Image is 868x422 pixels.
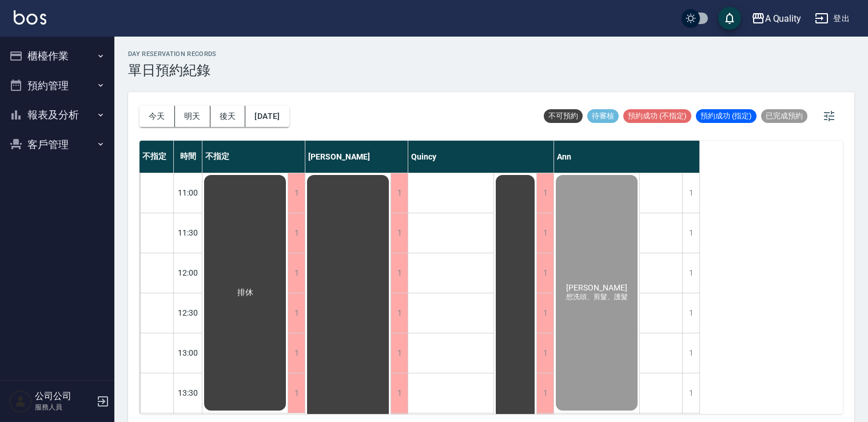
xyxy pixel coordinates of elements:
div: [PERSON_NAME] [305,141,408,173]
button: 今天 [140,106,175,127]
div: 時間 [174,141,202,173]
span: 預約成功 (指定) [696,111,756,121]
h3: 單日預約紀錄 [128,62,217,78]
div: 1 [536,253,554,293]
button: A Quality [747,7,806,30]
div: 1 [391,333,408,373]
h2: day Reservation records [128,50,217,58]
h5: 公司公司 [35,391,93,402]
div: 1 [536,333,554,373]
span: 待審核 [587,111,619,121]
div: 1 [682,373,699,413]
button: 明天 [175,106,210,127]
div: 1 [536,213,554,253]
button: 預約管理 [5,71,110,101]
div: 1 [288,173,305,213]
div: 1 [536,373,554,413]
div: Ann [554,141,700,173]
img: Person [9,390,32,413]
div: 1 [682,173,699,213]
div: 1 [391,213,408,253]
div: 1 [288,333,305,373]
div: 1 [682,333,699,373]
button: [DATE] [245,106,289,127]
span: 排休 [235,288,256,298]
div: 1 [391,293,408,333]
div: 11:30 [174,213,202,253]
div: 1 [682,213,699,253]
span: 預約成功 (不指定) [623,111,691,121]
button: 登出 [810,8,854,29]
div: 1 [682,293,699,333]
div: 1 [682,253,699,293]
div: 1 [288,293,305,333]
div: 11:00 [174,173,202,213]
div: 不指定 [202,141,305,173]
button: 櫃檯作業 [5,41,110,71]
div: A Quality [765,11,802,26]
div: 不指定 [140,141,174,173]
div: 1 [391,173,408,213]
button: 報表及分析 [5,100,110,130]
button: 客戶管理 [5,130,110,160]
div: 12:00 [174,253,202,293]
img: Logo [14,10,46,25]
div: 1 [288,213,305,253]
span: 不可預約 [544,111,583,121]
span: 想洗頭、剪髮、護髮 [564,292,630,302]
div: 1 [536,173,554,213]
div: 1 [391,253,408,293]
button: save [718,7,741,30]
button: 後天 [210,106,246,127]
div: 1 [536,293,554,333]
div: 1 [288,373,305,413]
div: 1 [288,253,305,293]
div: Quincy [408,141,554,173]
span: 已完成預約 [761,111,807,121]
div: 13:00 [174,333,202,373]
div: 1 [391,373,408,413]
span: [PERSON_NAME] [564,283,630,292]
div: 13:30 [174,373,202,413]
div: 12:30 [174,293,202,333]
p: 服務人員 [35,402,93,412]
